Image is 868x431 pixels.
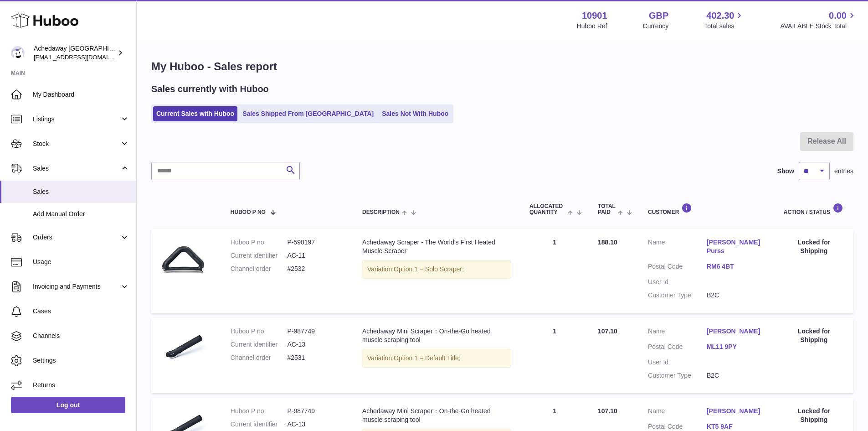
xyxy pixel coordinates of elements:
[649,10,668,22] strong: GBP
[33,164,120,173] span: Sales
[160,238,206,284] img: Achedaway-Muscle-Scraper.png
[529,203,565,215] span: ALLOCATED Quantity
[707,238,765,255] a: [PERSON_NAME] Purss
[33,307,129,316] span: Cases
[33,258,129,266] span: Usage
[780,22,857,31] span: AVAILABLE Stock Total
[362,209,400,215] span: Description
[648,203,765,215] div: Customer
[153,106,237,121] a: Current Sales with Huboo
[287,327,344,336] dd: P-987749
[362,349,511,368] div: Variation:
[379,106,452,121] a: Sales Not With Huboo
[231,407,288,415] dt: Huboo P no
[780,10,857,31] a: 0.00 AVAILABLE Stock Total
[648,291,707,300] dt: Customer Type
[151,59,853,74] h1: My Huboo - Sales report
[704,22,745,31] span: Total sales
[33,356,129,365] span: Settings
[362,260,511,279] div: Variation:
[287,265,344,273] dd: #2532
[784,407,844,424] div: Locked for Shipping
[648,238,707,258] dt: Name
[707,422,765,431] a: KT5 9AF
[231,340,288,349] dt: Current identifier
[33,210,129,218] span: Add Manual Order
[287,420,344,429] dd: AC-13
[33,381,129,389] span: Returns
[231,420,288,429] dt: Current identifier
[362,407,511,424] div: Achedaway Mini Scraper：On-the-Go heated muscle scraping tool
[784,203,844,215] div: Action / Status
[829,10,847,22] span: 0.00
[784,327,844,344] div: Locked for Shipping
[707,343,765,351] a: ML11 9PY
[784,238,844,255] div: Locked for Shipping
[648,262,707,273] dt: Postal Code
[33,233,120,242] span: Orders
[520,318,589,394] td: 1
[704,10,745,31] a: 402.30 Total sales
[777,167,794,176] label: Show
[520,229,589,313] td: 1
[33,140,120,148] span: Stock
[598,203,616,215] span: Total paid
[648,371,707,380] dt: Customer Type
[287,353,344,362] dd: #2531
[707,407,765,415] a: [PERSON_NAME]
[707,262,765,271] a: RM6 4BT
[834,167,853,176] span: entries
[362,327,511,344] div: Achedaway Mini Scraper：On-the-Go heated muscle scraping tool
[287,340,344,349] dd: AC-13
[394,265,464,273] span: Option 1 = Solo Scraper;
[151,83,269,95] h2: Sales currently with Huboo
[11,397,125,413] a: Log out
[231,353,288,362] dt: Channel order
[33,90,129,99] span: My Dashboard
[231,238,288,247] dt: Huboo P no
[33,332,129,340] span: Channels
[648,327,707,338] dt: Name
[11,46,25,60] img: admin@newpb.co.uk
[582,10,607,22] strong: 10901
[577,22,607,31] div: Huboo Ref
[33,115,120,124] span: Listings
[706,10,734,22] span: 402.30
[287,407,344,415] dd: P-987749
[33,282,120,291] span: Invoicing and Payments
[231,251,288,260] dt: Current identifier
[394,354,461,362] span: Option 1 = Default Title;
[707,291,765,300] dd: B2C
[231,265,288,273] dt: Channel order
[643,22,669,31] div: Currency
[287,251,344,260] dd: AC-11
[239,106,377,121] a: Sales Shipped From [GEOGRAPHIC_DATA]
[362,238,511,255] div: Achedaway Scraper - The World’s First Heated Muscle Scraper
[648,278,707,286] dt: User Id
[160,327,206,373] img: musclescraper_750x_c42b3404-e4d5-48e3-b3b1-8be745232369.png
[598,239,617,246] span: 188.10
[231,327,288,336] dt: Huboo P no
[648,407,707,418] dt: Name
[648,358,707,367] dt: User Id
[707,371,765,380] dd: B2C
[34,44,116,62] div: Achedaway [GEOGRAPHIC_DATA]
[707,327,765,336] a: [PERSON_NAME]
[33,187,129,196] span: Sales
[34,53,134,61] span: [EMAIL_ADDRESS][DOMAIN_NAME]
[648,343,707,353] dt: Postal Code
[598,407,617,415] span: 107.10
[231,209,266,215] span: Huboo P no
[287,238,344,247] dd: P-590197
[598,327,617,335] span: 107.10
